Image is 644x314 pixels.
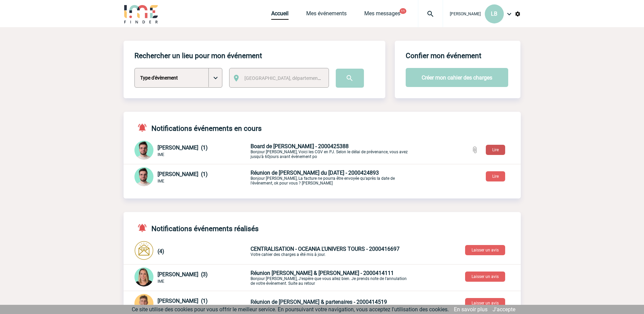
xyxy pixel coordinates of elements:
[134,300,410,307] a: [PERSON_NAME] (1) IME Réunion de [PERSON_NAME] & partenaires - 2000414519[PERSON_NAME], Je l'ai b...
[158,271,208,278] span: [PERSON_NAME] (3)
[134,267,521,288] div: Conversation privée : Client - Agence
[465,298,505,308] button: Laisser un avis
[491,11,497,17] span: LB
[124,4,159,23] img: IME-Finder
[137,123,151,133] img: notifications-active-24-px-r.png
[134,274,410,280] a: [PERSON_NAME] (3) IME Réunion [PERSON_NAME] & [PERSON_NAME] - 2000414111Bonjour [PERSON_NAME], J'...
[251,170,410,186] p: Bonjour [PERSON_NAME], La facture ne pourra être envoyée qu'après la date de l'événement, ok pour...
[134,167,249,188] div: Conversation privée : Client - Agence
[251,143,410,159] p: Bonjour [PERSON_NAME], Voici les CGV en PJ. Selon le délai de prévenance, vous avez jusqu'à 60jou...
[134,167,153,186] img: 121547-2.png
[251,299,410,310] p: [PERSON_NAME], Je l'ai bien reçu Je facture donc :) Bien à vous,
[134,223,259,233] h4: Notifications événements réalisés
[134,141,153,160] img: 121547-2.png
[134,294,153,313] img: 115098-1.png
[251,246,410,257] p: Votre cahier des charges a été mis à jour.
[364,10,400,20] a: Mes messages
[251,170,379,176] span: Réunion de [PERSON_NAME] du [DATE] - 2000424893
[132,306,449,313] span: Ce site utilise des cookies pour vous offrir le meilleur service. En poursuivant votre navigation...
[406,68,508,87] button: Créer mon cahier des charges
[400,8,406,14] button: 11
[134,147,410,154] a: [PERSON_NAME] (1) IME Board de [PERSON_NAME] - 2000425388Bonjour [PERSON_NAME], Voici les CGV en ...
[134,52,262,60] h4: Rechercher un lieu pour mon événement
[158,144,208,151] span: [PERSON_NAME] (1)
[158,279,164,284] span: IME
[134,123,262,133] h4: Notifications événements en cours
[406,52,481,60] h4: Confier mon événement
[134,141,249,161] div: Conversation privée : Client - Agence
[251,299,387,305] span: Réunion de [PERSON_NAME] & partenaires - 2000414519
[134,241,521,261] div: Conversation privée : Client - Agence
[134,247,410,254] a: (4) CENTRALISATION - OCEANIA L'UNIVERS TOURS - 2000416697Votre cahier des charges a été mis à jour.
[158,298,208,304] span: [PERSON_NAME] (1)
[486,145,505,155] button: Lire
[251,143,349,150] span: Board de [PERSON_NAME] - 2000425388
[134,267,153,286] img: 112968-1.png
[158,179,164,184] span: IME
[480,173,511,179] a: Lire
[493,306,515,313] a: J'accepte
[158,152,164,157] span: IME
[450,12,481,16] span: [PERSON_NAME]
[134,174,410,180] a: [PERSON_NAME] (1) IME Réunion de [PERSON_NAME] du [DATE] - 2000424893Bonjour [PERSON_NAME], La fa...
[454,306,487,313] a: En savoir plus
[244,75,339,81] span: [GEOGRAPHIC_DATA], département, région...
[271,10,289,20] a: Accueil
[158,248,164,255] span: (4)
[336,69,364,88] input: Submit
[158,171,208,177] span: [PERSON_NAME] (1)
[465,272,505,282] button: Laisser un avis
[480,146,511,153] a: Lire
[137,223,151,233] img: notifications-active-24-px-r.png
[134,241,153,260] img: photonotifcontact.png
[251,270,394,276] span: Réunion [PERSON_NAME] & [PERSON_NAME] - 2000414111
[306,10,347,20] a: Mes événements
[486,171,505,181] button: Lire
[251,246,400,252] span: CENTRALISATION - OCEANIA L'UNIVERS TOURS - 2000416697
[251,270,410,286] p: Bonjour [PERSON_NAME], J'espère que vous allez bien. Je prends note de l'annulation de votre évén...
[465,245,505,255] button: Laisser un avis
